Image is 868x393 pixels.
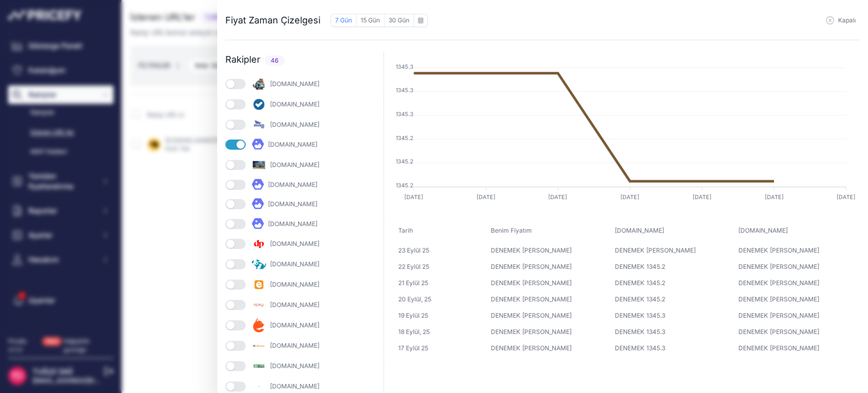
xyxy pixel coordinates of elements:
font: DENEMEK [738,279,768,287]
font: Kapalı [838,16,856,24]
button: 15 Gün [356,14,384,27]
font: 1345.2 [646,279,665,287]
font: [PERSON_NAME] [522,246,572,254]
font: [PERSON_NAME] [770,295,819,303]
font: 7 Gün [335,16,352,24]
tspan: 1345.2 [395,182,413,189]
button: 30 Gün [384,14,413,27]
font: [DOMAIN_NAME] [270,121,319,128]
tspan: [DATE] [836,193,855,201]
font: [DOMAIN_NAME] [268,141,317,148]
font: [DOMAIN_NAME] [270,301,319,308]
font: DENEMEK [491,279,520,287]
tspan: 1345.2 [395,158,413,165]
font: 1345.3 [646,344,665,352]
font: 20 Eylül, 25 [398,295,431,303]
font: [DOMAIN_NAME] [270,100,319,108]
font: 1345.3 [646,328,665,335]
font: [PERSON_NAME] [522,263,572,270]
font: [DOMAIN_NAME] [270,80,319,88]
font: [DOMAIN_NAME] [738,227,788,234]
font: Benim Fiyatım [491,227,532,234]
font: [PERSON_NAME] [770,263,819,270]
font: [DOMAIN_NAME] [270,240,319,247]
button: 7 Gün [331,14,356,27]
font: DENEMEK [614,312,644,319]
tspan: 1345.2 [395,134,413,142]
font: 18 Eylül, 25 [398,328,430,335]
font: [DOMAIN_NAME] [268,200,317,208]
font: 19 Eylül 25 [398,312,428,319]
font: [PERSON_NAME] [770,344,819,352]
tspan: 1345.3 [395,63,413,70]
font: [PERSON_NAME] [522,295,572,303]
font: 23 Eylül 25 [398,246,429,254]
font: [PERSON_NAME] [770,328,819,335]
font: [DOMAIN_NAME] [270,382,319,390]
font: DENEMEK [738,328,768,335]
font: 22 Eylül 25 [398,263,429,270]
font: 1345.2 [646,295,665,303]
font: DENEMEK [614,246,644,254]
font: [PERSON_NAME] [770,279,819,287]
font: [DOMAIN_NAME] [270,362,319,370]
font: [PERSON_NAME] [522,328,572,335]
font: [DOMAIN_NAME] [270,161,319,169]
font: DENEMEK [614,279,644,287]
font: DENEMEK [491,312,520,319]
font: 1345.2 [646,263,665,270]
font: 30 Gün [388,16,409,24]
font: [DOMAIN_NAME] [270,342,319,349]
font: DENEMEK [491,344,520,352]
tspan: [DATE] [548,193,567,201]
tspan: 1345.3 [395,110,413,118]
font: [DOMAIN_NAME] [614,227,664,234]
font: [DOMAIN_NAME] [270,280,319,288]
font: DENEMEK [491,263,520,270]
tspan: [DATE] [620,193,639,201]
font: 17 Eylül 25 [398,344,428,352]
font: DENEMEK [614,344,644,352]
font: [PERSON_NAME] [522,279,572,287]
font: [DOMAIN_NAME] [268,181,317,188]
font: Rakipler [225,54,260,65]
font: DENEMEK [614,263,644,270]
font: [PERSON_NAME] [646,246,695,254]
font: [PERSON_NAME] [522,312,572,319]
font: DENEMEK [738,246,768,254]
tspan: 1345.3 [395,87,413,94]
font: [PERSON_NAME] [770,246,819,254]
font: Fiyat Zaman Çizelgesi [225,15,320,25]
font: [PERSON_NAME] [770,312,819,319]
font: [DOMAIN_NAME] [268,220,317,228]
font: [PERSON_NAME] [522,344,572,352]
font: DENEMEK [614,295,644,303]
font: DENEMEK [738,295,768,303]
font: DENEMEK [491,295,520,303]
font: DENEMEK [738,312,768,319]
font: 15 Gün [361,16,380,24]
font: [DOMAIN_NAME] [270,321,319,329]
font: Tarih [398,227,413,234]
font: DENEMEK [491,328,520,335]
tspan: [DATE] [692,193,711,201]
font: [DOMAIN_NAME] [270,260,319,268]
font: 21 Eylül 25 [398,279,428,287]
font: DENEMEK [614,328,644,335]
font: DENEMEK [738,344,768,352]
tspan: [DATE] [476,193,495,201]
font: DENEMEK [738,263,768,270]
font: 46 [271,57,279,64]
font: 1345.3 [646,312,665,319]
tspan: [DATE] [764,193,783,201]
button: Kapalı [826,16,856,24]
font: DENEMEK [491,246,520,254]
tspan: [DATE] [404,193,423,201]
